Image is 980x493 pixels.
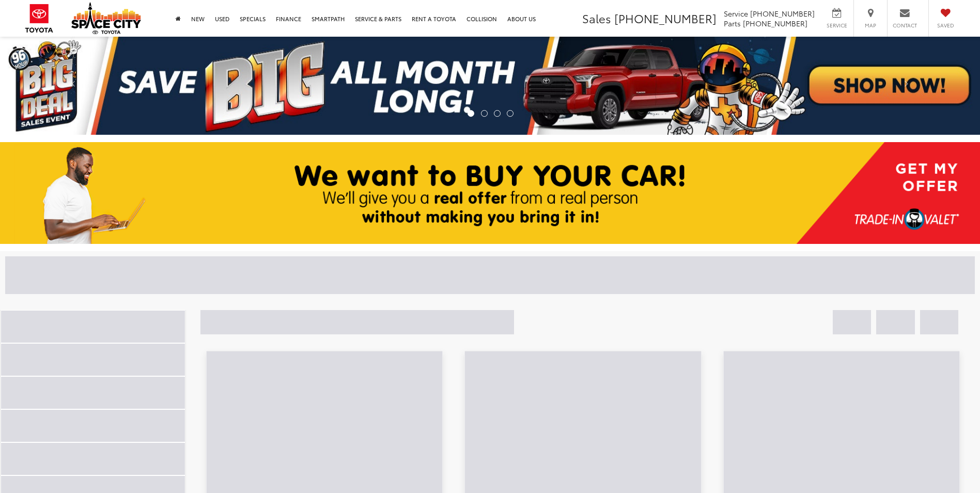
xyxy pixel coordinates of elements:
span: Map [859,22,882,29]
span: Service [724,8,748,19]
img: Space City Toyota [71,2,141,34]
span: Contact [893,22,917,29]
span: [PHONE_NUMBER] [750,8,815,19]
span: Saved [934,22,957,29]
span: Sales [582,10,611,26]
span: [PHONE_NUMBER] [614,10,717,26]
span: Parts [724,18,741,28]
span: Service [825,22,848,29]
span: [PHONE_NUMBER] [743,18,807,28]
